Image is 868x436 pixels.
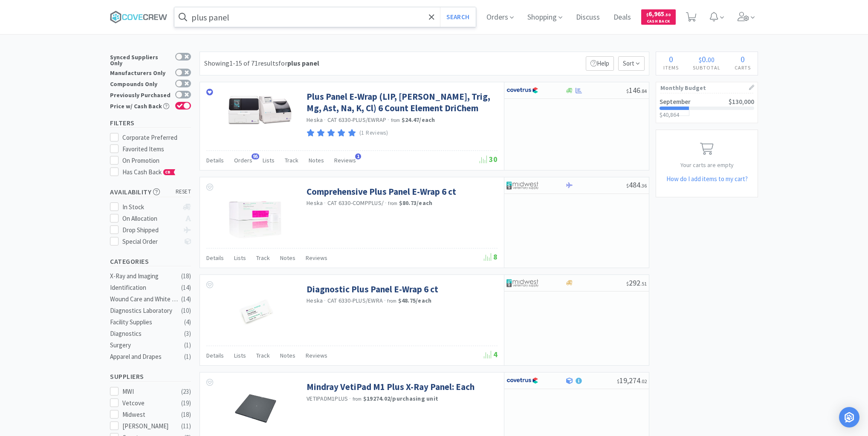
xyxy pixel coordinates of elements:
[110,257,191,266] h5: Categories
[181,294,191,304] div: ( 14 )
[626,278,647,288] span: 292
[646,10,671,18] span: 6,965
[646,19,671,25] span: Cash Back
[334,156,356,164] span: Reviews
[626,85,647,95] span: 146
[122,214,179,224] div: On Allocation
[122,237,179,247] div: Special Order
[506,84,538,97] img: 77fca1acd8b6420a9015268ca798ef17_1.png
[480,154,498,164] span: 30
[656,64,686,72] h4: Items
[213,91,298,128] img: ab7306b54a084bc29251dd1abf0194cb_348005.jpeg
[122,156,191,166] div: On Promotion
[398,297,432,304] strong: $48.75 / each
[586,56,614,71] p: Help
[307,297,323,304] a: Heska
[184,352,191,362] div: ( 1 )
[440,7,475,27] button: Search
[702,54,706,64] span: 0
[646,12,648,17] span: $
[110,352,179,362] div: Apparel and Drapes
[402,116,435,124] strong: $24.47 / each
[618,56,645,71] span: Sort
[181,271,191,281] div: ( 18 )
[324,199,326,207] span: ·
[324,297,326,304] span: ·
[656,160,758,170] p: Your carts are empty
[122,421,175,431] div: [PERSON_NAME]
[110,80,171,87] div: Compounds Only
[181,398,191,408] div: ( 19 )
[110,102,171,109] div: Price w/ Cash Back
[387,298,396,304] span: from
[110,283,179,293] div: Identification
[327,116,387,124] span: CAT 6330-PLUS/EWRAP
[184,317,191,327] div: ( 4 )
[181,387,191,397] div: ( 23 )
[391,117,400,123] span: from
[660,98,691,105] h2: September
[280,352,295,359] span: Notes
[181,410,191,420] div: ( 18 )
[399,199,433,207] strong: $80.73 / each
[110,118,191,128] h5: Filters
[324,116,326,124] span: ·
[641,6,676,29] a: $6,965.50Cash Back
[309,156,324,164] span: Notes
[122,387,175,397] div: MWI
[278,59,319,67] span: for
[573,14,603,21] a: Discuss
[122,133,191,143] div: Corporate Preferred
[506,179,538,192] img: 4dd14cff54a648ac9e977f0c5da9bc2e_5.png
[656,174,758,184] h5: How do I add items to my cart?
[234,352,246,359] span: Lists
[664,12,671,17] span: . 50
[307,395,348,402] span: VETIPADM1PLUS
[122,410,175,420] div: Midwest
[220,186,291,241] img: c9242bc4530f4c3bbe7203efe4c7a93c_651336.jpeg
[610,14,634,21] a: Deals
[174,7,476,27] input: Search by item, sku, manufacturer, ingredient, size...
[617,375,647,385] span: 19,274
[741,54,745,64] span: 0
[686,64,727,72] h4: Subtotal
[252,153,259,159] span: 95
[306,352,327,359] span: Reviews
[256,254,270,262] span: Track
[206,352,224,359] span: Details
[484,349,498,359] span: 4
[181,421,191,431] div: ( 11 )
[263,156,275,164] span: Lists
[110,187,191,197] h5: Availability
[388,200,397,206] span: from
[110,306,179,316] div: Diagnostics Laboratory
[307,91,495,114] a: Plus Panel E-Wrap (LIP, [PERSON_NAME], Trig, Mg, Ast, Na, K, Cl) 6 Count Element DriChem
[122,144,191,154] div: Favorited Items
[708,55,715,64] span: 00
[656,93,758,123] a: September$130,000$40,864
[307,283,438,295] a: Diagnostic Plus Panel E-Wrap 6 ct
[626,182,629,189] span: $
[285,156,298,164] span: Track
[640,182,647,189] span: . 36
[669,54,673,64] span: 0
[484,252,498,262] span: 8
[110,372,191,381] h5: Suppliers
[122,225,179,235] div: Drop Shipped
[306,254,327,262] span: Reviews
[660,111,679,118] span: $40,864
[626,180,647,190] span: 484
[110,271,179,281] div: X-Ray and Imaging
[184,340,191,350] div: ( 1 )
[256,352,270,359] span: Track
[506,374,538,387] img: 77fca1acd8b6420a9015268ca798ef17_1.png
[640,88,647,94] span: . 84
[359,129,388,138] p: (1 Reviews)
[110,340,179,350] div: Surgery
[640,280,647,287] span: . 51
[110,69,171,76] div: Manufacturers Only
[385,199,387,207] span: ·
[234,156,252,164] span: Orders
[287,59,319,67] strong: plus panel
[327,199,384,207] span: CAT 6330-COMPPLUS/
